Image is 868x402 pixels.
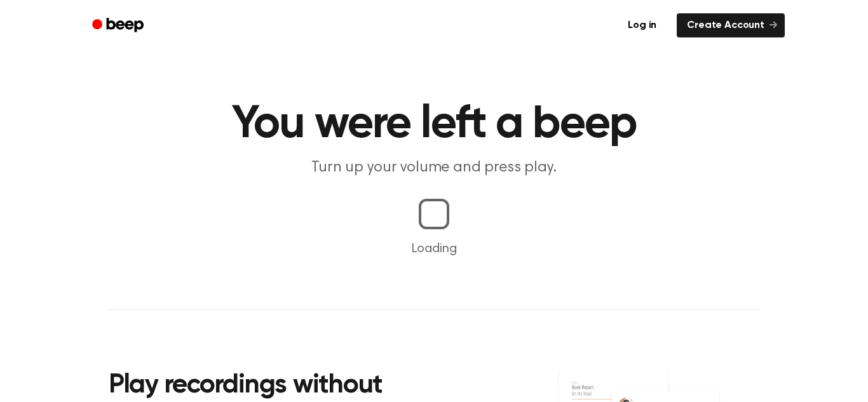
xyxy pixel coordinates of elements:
h1: You were left a beep [109,102,759,147]
a: Log in [615,11,669,40]
a: Create Account [677,13,785,37]
p: Loading [15,239,853,258]
p: Turn up your volume and press play. [190,157,678,178]
a: Beep [83,13,155,38]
